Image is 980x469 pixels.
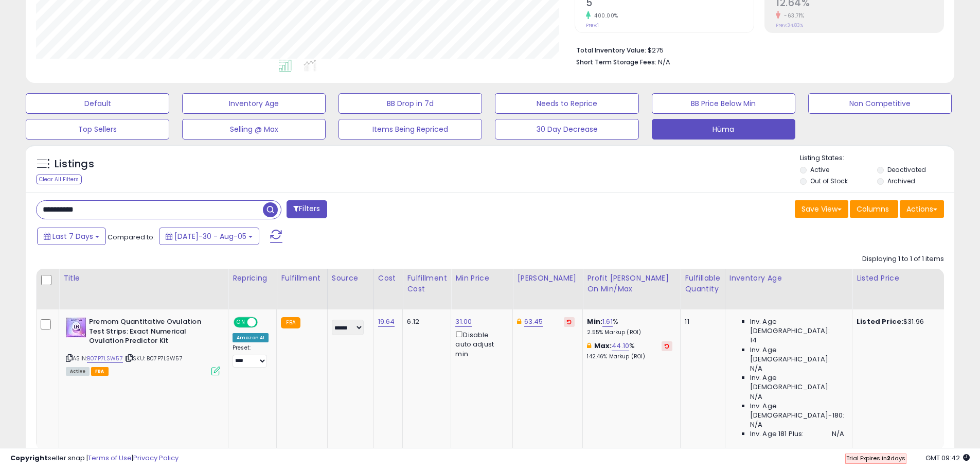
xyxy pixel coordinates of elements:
span: N/A [750,392,762,402]
b: Total Inventory Value: [576,46,646,55]
strong: Copyright [10,453,48,463]
small: FBA [281,317,300,328]
div: Fulfillable Quantity [685,273,720,294]
button: Filters [287,200,327,218]
button: Selling @ Max [182,119,326,140]
div: Displaying 1 to 1 of 1 items [862,254,944,264]
button: [DATE]-30 - Aug-05 [159,228,259,245]
button: Needs to Reprice [495,93,638,114]
div: Clear All Filters [36,175,82,184]
div: Fulfillment Cost [407,273,447,294]
b: Min: [587,317,602,326]
small: -63.71% [780,12,805,20]
div: Min Price [455,273,508,284]
button: BB Drop in 7d [338,93,482,114]
div: Inventory Age [729,273,848,284]
span: N/A [658,57,670,67]
label: Out of Stock [810,177,848,185]
div: Disable auto adjust min [455,329,505,359]
button: 30 Day Decrease [495,119,638,140]
span: ON [235,318,247,327]
a: 44.10 [612,341,629,351]
div: Preset: [233,344,269,368]
div: [PERSON_NAME] [517,273,578,284]
a: 19.64 [378,317,395,327]
span: Inv. Age [DEMOGRAPHIC_DATA]: [750,345,844,364]
button: Hüma [652,119,795,140]
div: Source [332,273,369,284]
div: Listed Price [857,273,946,284]
div: seller snap | | [10,454,179,463]
div: Title [63,273,224,284]
div: % [587,341,672,360]
p: 2.55% Markup (ROI) [587,329,672,336]
button: Columns [850,200,898,218]
th: CSV column name: cust_attr_1_Source [327,269,373,309]
img: 51IvvEzhwLL._SL40_.jpg [66,317,86,338]
span: OFF [256,318,273,327]
span: Inv. Age [DEMOGRAPHIC_DATA]: [750,373,844,392]
a: Terms of Use [88,453,132,463]
b: 2 [887,454,890,462]
span: N/A [750,364,762,373]
b: Short Term Storage Fees: [576,58,656,66]
span: Last 7 Days [52,231,93,241]
p: 142.46% Markup (ROI) [587,353,672,360]
th: The percentage added to the cost of goods (COGS) that forms the calculator for Min & Max prices. [583,269,681,309]
label: Deactivated [887,165,926,174]
div: Profit [PERSON_NAME] on Min/Max [587,273,676,294]
div: $31.96 [857,317,942,326]
h5: Listings [55,157,94,171]
small: Prev: 34.83% [776,22,803,28]
span: 14 [750,336,757,345]
button: Actions [900,200,944,218]
div: Cost [378,273,399,284]
span: Trial Expires in days [846,454,905,462]
span: All listings currently available for purchase on Amazon [66,367,90,376]
small: 400.00% [591,12,618,20]
span: | SKU: B07P7LSW57 [124,354,183,362]
div: Amazon AI [233,333,269,342]
button: Items Being Repriced [338,119,482,140]
a: 1.61 [602,317,613,327]
div: Repricing [233,273,272,284]
span: Inv. Age [DEMOGRAPHIC_DATA]: [750,317,844,336]
div: 6.12 [407,317,443,326]
span: [DATE]-30 - Aug-05 [174,231,246,241]
label: Active [810,165,829,174]
span: Inv. Age [DEMOGRAPHIC_DATA]-180: [750,402,844,420]
li: $275 [576,43,936,56]
label: Archived [887,177,915,185]
button: BB Price Below Min [652,93,795,114]
div: % [587,317,672,336]
div: 11 [685,317,717,326]
span: 2025-08-13 09:42 GMT [925,453,970,463]
a: B07P7LSW57 [87,354,123,363]
button: Inventory Age [182,93,326,114]
p: Listing States: [800,153,954,163]
span: FBA [91,367,109,376]
button: Non Competitive [808,93,952,114]
span: Columns [857,204,889,214]
b: Max: [594,341,612,351]
button: Top Sellers [26,119,169,140]
small: Prev: 1 [586,22,599,28]
a: 31.00 [455,317,472,327]
span: Compared to: [108,232,155,242]
div: ASIN: [66,317,220,374]
button: Default [26,93,169,114]
button: Save View [795,200,848,218]
a: 63.45 [524,317,543,327]
span: Inv. Age 181 Plus: [750,429,804,439]
div: Fulfillment [281,273,323,284]
span: N/A [750,420,762,429]
button: Last 7 Days [37,228,106,245]
a: Privacy Policy [133,453,179,463]
span: N/A [832,429,844,439]
b: Premom Quantitative Ovulation Test Strips: Exact Numerical Ovulation Predictor Kit [89,317,214,349]
b: Listed Price: [857,317,903,326]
